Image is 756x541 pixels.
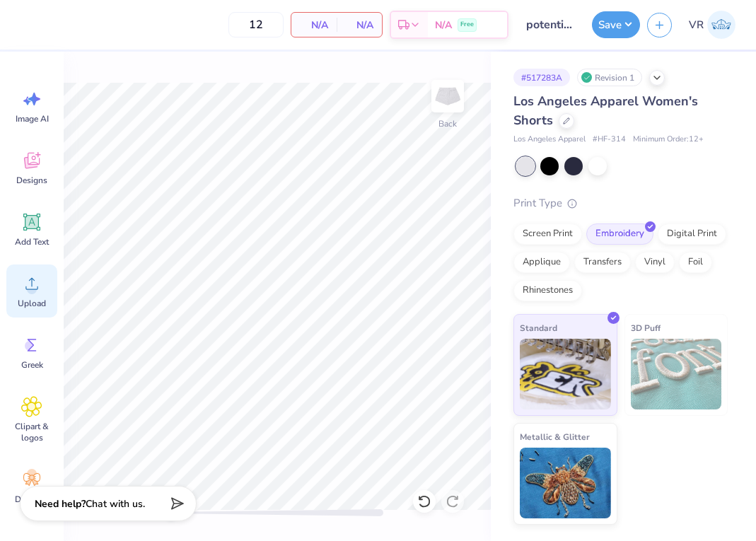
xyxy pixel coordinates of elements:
div: # 517283A [513,69,570,86]
span: Minimum Order: 12 + [633,134,704,146]
span: Decorate [15,494,49,505]
div: Vinyl [635,252,675,273]
button: Save [592,11,640,38]
span: VR [689,17,704,33]
div: Revision 1 [577,69,642,86]
img: 3D Puff [631,339,722,409]
span: Upload [18,298,46,309]
img: Back [434,82,462,110]
span: Add Text [15,236,49,248]
span: N/A [300,18,328,33]
div: Embroidery [586,223,653,245]
img: Standard [520,339,611,409]
input: – – [228,12,284,37]
span: Clipart & logos [8,421,55,443]
span: Standard [520,320,557,335]
span: Free [460,20,474,30]
input: Untitled Design [516,11,585,39]
span: Greek [21,359,43,371]
div: Screen Print [513,223,582,245]
div: Rhinestones [513,280,582,301]
span: Metallic & Glitter [520,429,590,444]
div: Foil [679,252,712,273]
span: Image AI [16,113,49,124]
span: 3D Puff [631,320,661,335]
div: Applique [513,252,570,273]
strong: Need help? [35,497,86,511]
div: Digital Print [658,223,726,245]
span: # HF-314 [593,134,626,146]
img: Metallic & Glitter [520,448,611,518]
span: Los Angeles Apparel [513,134,586,146]
span: Los Angeles Apparel Women's Shorts [513,93,698,129]
img: Val Rhey Lodueta [707,11,735,39]
span: N/A [435,18,452,33]
div: Transfers [574,252,631,273]
span: N/A [345,18,373,33]
span: Designs [16,175,47,186]
span: Chat with us. [86,497,145,511]
div: Back [438,117,457,130]
a: VR [682,11,742,39]
div: Print Type [513,195,728,211]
